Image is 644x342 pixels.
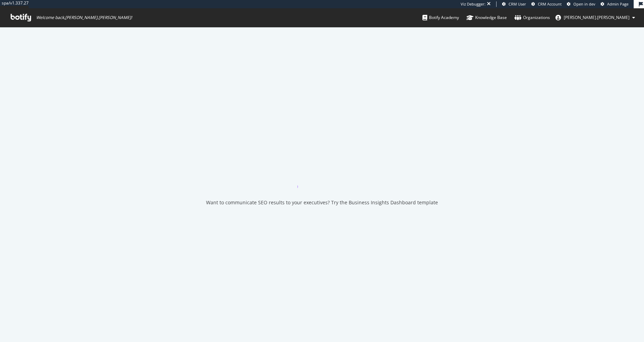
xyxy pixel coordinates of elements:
[564,14,630,20] span: ryan.flanagan
[531,1,562,7] a: CRM Account
[514,14,550,21] div: Organizations
[467,8,507,27] a: Knowledge Base
[573,1,595,7] span: Open in dev
[550,12,641,23] button: [PERSON_NAME].[PERSON_NAME]
[206,199,438,206] div: Want to communicate SEO results to your executives? Try the Business Insights Dashboard template
[607,1,628,7] span: Admin Page
[461,1,485,7] div: Viz Debugger:
[538,1,562,7] span: CRM Account
[297,163,347,188] div: animation
[514,8,550,27] a: Organizations
[509,1,526,7] span: CRM User
[422,14,459,21] div: Botify Academy
[467,14,507,21] div: Knowledge Base
[601,1,628,7] a: Admin Page
[567,1,595,7] a: Open in dev
[502,1,526,7] a: CRM User
[36,15,132,20] span: Welcome back, [PERSON_NAME].[PERSON_NAME] !
[422,8,459,27] a: Botify Academy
